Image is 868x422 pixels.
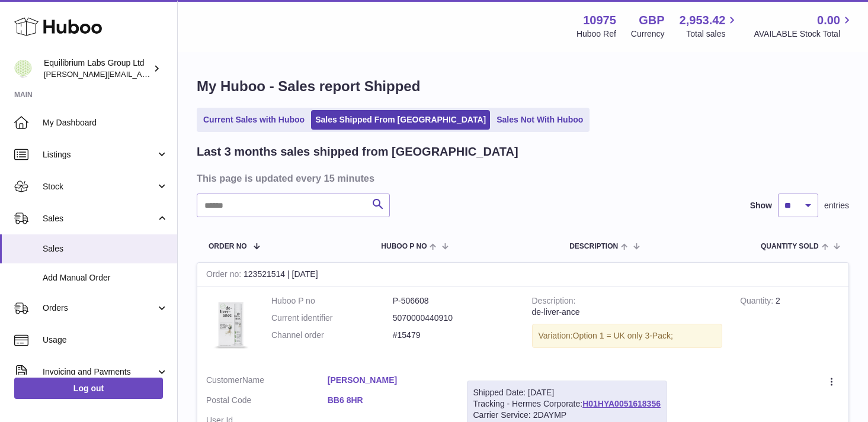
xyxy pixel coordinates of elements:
div: Shipped Date: [DATE] [473,387,661,398]
span: Order No [209,243,247,250]
span: Sales [43,213,156,224]
img: h.woodrow@theliverclinic.com [14,60,32,78]
a: Current Sales with Huboo [199,110,309,130]
span: Quantity Sold [761,243,819,250]
dd: #15479 [393,330,514,341]
a: BB6 8HR [328,395,449,406]
a: Sales Not With Huboo [492,110,587,130]
a: Log out [14,378,163,399]
strong: 10975 [583,12,616,28]
strong: Quantity [740,296,776,308]
dt: Name [206,375,328,389]
strong: Description [532,296,576,308]
strong: Order no [206,269,244,282]
dt: Current identifier [271,313,393,324]
div: Currency [631,28,665,40]
dt: Postal Code [206,395,328,409]
span: Customer [206,375,242,385]
span: [PERSON_NAME][EMAIL_ADDRESS][DOMAIN_NAME] [44,69,238,79]
h1: My Huboo - Sales report Shipped [197,77,849,96]
a: 0.00 AVAILABLE Stock Total [754,12,854,40]
span: 0.00 [817,12,840,28]
span: Stock [43,181,156,192]
span: Description [569,243,618,250]
span: Huboo P no [381,243,427,250]
label: Show [750,200,772,211]
h2: Last 3 months sales shipped from [GEOGRAPHIC_DATA] [197,144,518,160]
span: entries [824,200,849,211]
span: Orders [43,302,156,314]
strong: GBP [639,12,664,28]
div: Huboo Ref [576,28,616,40]
img: 3PackDeliverance_Front.jpg [206,295,254,354]
a: Sales Shipped From [GEOGRAPHIC_DATA] [311,110,490,130]
span: My Dashboard [43,117,168,128]
div: Carrier Service: 2DAYMP [473,410,661,421]
span: Sales [43,243,168,255]
td: 2 [731,286,848,366]
span: AVAILABLE Stock Total [754,28,854,40]
div: Equilibrium Labs Group Ltd [44,57,150,80]
div: 123521514 | [DATE] [197,263,848,286]
a: [PERSON_NAME] [328,375,449,386]
a: H01HYA0051618356 [582,399,661,408]
span: Listings [43,149,156,160]
span: Total sales [686,28,739,40]
span: Option 1 = UK only 3-Pack; [573,331,673,340]
span: 2,953.42 [680,12,726,28]
span: Add Manual Order [43,272,168,284]
dd: P-506608 [393,295,514,307]
dd: 5070000440910 [393,313,514,324]
a: 2,953.42 Total sales [680,12,739,40]
h3: This page is updated every 15 minutes [197,172,846,185]
dt: Huboo P no [271,295,393,307]
span: Usage [43,334,168,346]
span: Invoicing and Payments [43,366,156,378]
div: Variation: [532,324,723,348]
div: de-liver-ance [532,307,723,318]
dt: Channel order [271,330,393,341]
